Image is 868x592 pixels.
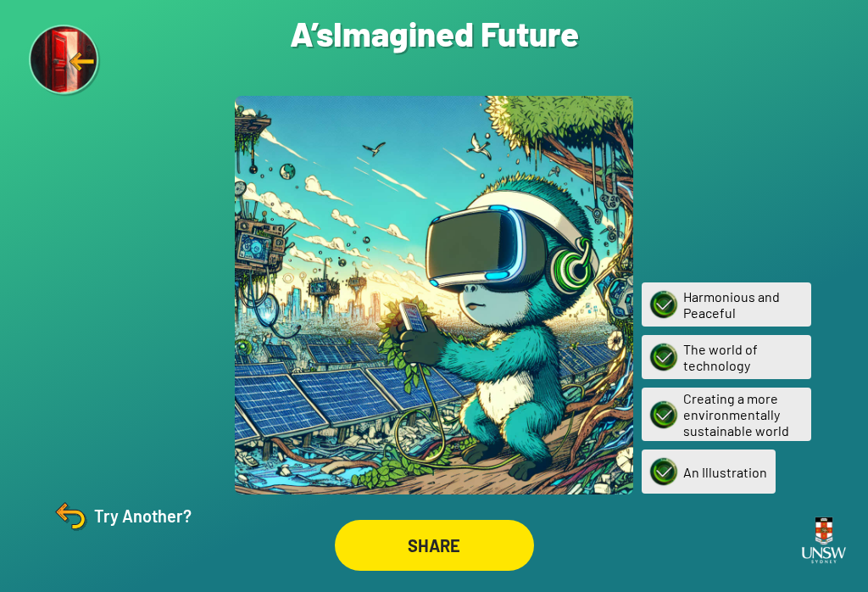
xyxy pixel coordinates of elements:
[644,395,683,434] img: Creating a more environmentally sustainable world
[644,285,683,324] img: Harmonious and Peaceful
[642,282,811,327] div: Harmonious and Peaceful
[644,338,683,377] img: The world of technology
[644,452,683,491] img: An Illustration
[642,335,811,379] div: The world of technology
[50,495,192,536] div: Try Another?
[335,520,534,571] div: SHARE
[642,450,776,494] div: An Illustration
[290,13,579,53] h1: A’s Imagined Future
[795,507,853,573] img: UNSW
[50,495,91,536] img: Try Another?
[642,388,811,441] div: Creating a more environmentally sustainable world
[29,25,102,98] img: Exit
